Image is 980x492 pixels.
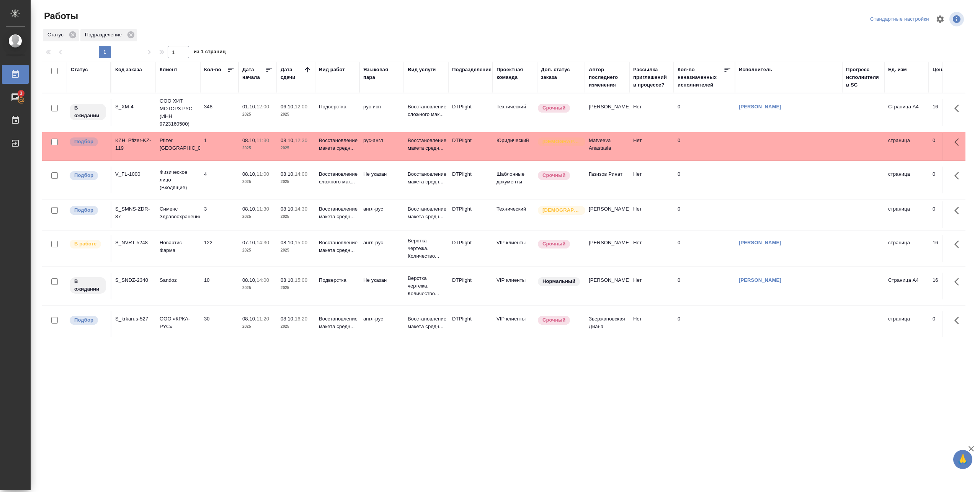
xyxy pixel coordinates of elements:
div: Статус [43,29,79,41]
p: 08.10, [242,206,256,212]
td: Нет [629,133,674,160]
td: Звержановская Диана [585,311,629,338]
td: 10 [200,273,238,299]
p: Подбор [74,172,93,179]
p: Восстановление сложного мак... [319,170,356,186]
td: страница [884,311,929,338]
p: [DEMOGRAPHIC_DATA] [542,138,581,145]
td: DTPlight [448,201,493,228]
td: рус-исп [359,99,404,126]
p: 08.10, [242,137,256,143]
p: Восстановление макета средн... [319,205,356,221]
p: Pfizer [GEOGRAPHIC_DATA] [160,137,196,152]
div: Можно подбирать исполнителей [69,137,107,147]
p: Восстановление сложного мак... [408,103,444,118]
p: 2025 [242,247,273,254]
p: Sandoz [160,276,196,284]
p: Восстановление макета средн... [408,170,444,186]
p: 15:00 [295,240,307,245]
p: 11:30 [256,137,269,143]
td: 1 [200,133,238,160]
td: VIP клиенты [493,311,537,338]
p: 07.10, [242,240,256,245]
td: 16 [929,99,967,126]
td: Нет [629,167,674,193]
p: 08.10, [281,277,295,283]
p: [DEMOGRAPHIC_DATA] [542,206,581,214]
div: Можно подбирать исполнителей [69,315,107,325]
div: Подразделение [80,29,137,41]
p: 11:30 [256,206,269,212]
p: 11:20 [256,316,269,322]
div: Исполнитель [739,66,773,74]
div: Проектная команда [497,66,533,81]
p: Подверстка [319,276,356,284]
div: KZH_Pfizer-KZ-119 [115,137,152,152]
p: Срочный [542,240,565,248]
p: 12:00 [256,104,269,110]
td: Страница А4 [884,273,929,299]
p: 2025 [281,213,311,221]
p: Подверстка [319,103,356,111]
p: 2025 [281,111,311,118]
td: 0 [674,167,735,193]
button: Здесь прячутся важные кнопки [950,99,968,118]
p: Срочный [542,316,565,324]
button: Здесь прячутся важные кнопки [950,167,968,185]
td: 0 [929,201,967,228]
p: 2025 [281,144,311,152]
p: Восстановление макета средн... [319,239,356,254]
button: Здесь прячутся важные кнопки [950,201,968,220]
td: 4 [200,167,238,193]
td: рус-англ [359,133,404,160]
span: 3 [15,90,27,97]
div: Статус [71,66,88,74]
td: [PERSON_NAME] [585,235,629,262]
td: Страница А4 [884,99,929,126]
p: 2025 [242,213,273,221]
p: 2025 [242,178,273,186]
td: [PERSON_NAME] [585,201,629,228]
td: VIP клиенты [493,273,537,299]
td: Газизов Ринат [585,167,629,193]
p: Восстановление макета средн... [319,315,356,330]
a: [PERSON_NAME] [739,240,781,245]
div: Клиент [160,66,177,74]
td: DTPlight [448,235,493,262]
span: Посмотреть информацию [949,12,965,26]
p: Физическое лицо (Входящие) [160,168,196,191]
p: 16:20 [295,316,307,322]
span: 🙏 [956,451,969,467]
p: 08.10, [281,240,295,245]
p: ООО «КРКА-РУС» [160,315,196,330]
button: 🙏 [953,450,972,469]
td: страница [884,235,929,262]
td: 16 [929,273,967,299]
td: 0 [674,311,735,338]
div: split button [868,13,931,25]
td: 30 [200,311,238,338]
td: Нет [629,99,674,126]
p: 01.10, [242,104,256,110]
div: Ед. изм [888,66,907,74]
p: 08.10, [242,316,256,322]
div: Автор последнего изменения [589,66,626,89]
td: Matveeva Anastasia [585,133,629,160]
a: [PERSON_NAME] [739,104,781,110]
div: Кол-во неназначенных исполнителей [678,66,724,89]
p: 14:00 [256,277,269,283]
td: страница [884,167,929,193]
td: DTPlight [448,99,493,126]
p: 12:00 [295,104,307,110]
button: Здесь прячутся важные кнопки [950,311,968,330]
p: Новартис Фарма [160,239,196,254]
div: Исполнитель назначен, приступать к работе пока рано [69,276,107,294]
span: Настроить таблицу [931,10,949,28]
div: Вид работ [319,66,345,74]
p: 08.10, [281,316,295,322]
div: Исполнитель назначен, приступать к работе пока рано [69,103,107,121]
td: 0 [929,133,967,160]
div: Можно подбирать исполнителей [69,170,107,181]
div: Исполнитель выполняет работу [69,239,107,249]
td: Юридический [493,133,537,160]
